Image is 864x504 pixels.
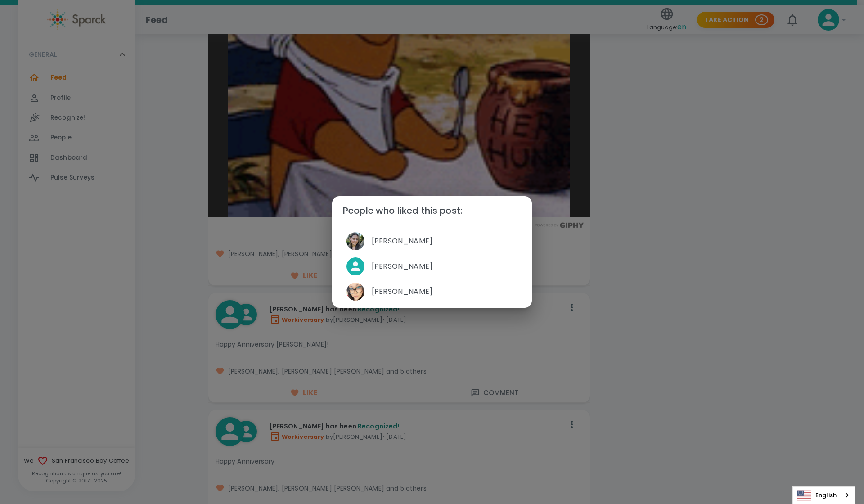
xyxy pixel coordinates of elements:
[792,486,855,504] aside: Language selected: English
[372,261,517,272] span: [PERSON_NAME]
[339,254,525,279] div: [PERSON_NAME]
[346,232,364,250] img: Picture of Mackenzie Vega
[372,286,517,297] span: [PERSON_NAME]
[792,486,855,504] div: Language
[346,283,364,301] img: Picture of Favi Ruiz
[793,487,855,504] a: English
[332,196,532,225] h2: People who liked this post:
[339,229,525,254] div: Picture of Mackenzie Vega[PERSON_NAME]
[339,279,525,304] div: Picture of Favi Ruiz[PERSON_NAME]
[372,236,517,247] span: [PERSON_NAME]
